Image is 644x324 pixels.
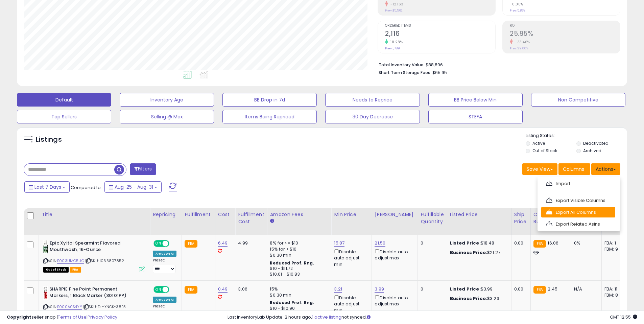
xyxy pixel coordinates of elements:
[385,8,403,13] small: Prev: $5,562
[379,62,425,68] b: Total Inventory Value:
[610,314,637,320] span: 2025-09-8 12:55 GMT
[450,250,506,256] div: $21.27
[7,314,117,321] div: seller snap | |
[238,286,262,292] div: 3.06
[450,286,481,292] b: Listed Price:
[185,211,212,218] div: Fulfillment
[71,184,102,191] span: Compared to:
[334,294,366,314] div: Disable auto adjust min
[218,286,228,293] a: 0.49
[104,181,162,193] button: Aug-25 - Aug-31
[510,24,620,28] span: ROI
[558,163,590,175] button: Columns
[43,286,48,300] img: 41SjNtN2eDL._SL40_.jpg
[604,240,627,246] div: FBA: 1
[270,292,326,298] div: $0.30 min
[58,314,87,320] a: Terms of Use
[563,166,584,172] span: Columns
[270,218,274,224] small: Amazon Fees.
[185,286,197,294] small: FBA
[583,148,601,154] label: Archived
[34,184,61,190] span: Last 7 Days
[153,258,176,273] div: Preset:
[270,246,326,252] div: 15% for > $10
[238,240,262,246] div: 4.99
[522,163,557,175] button: Save View
[43,240,48,254] img: 412JhvbIW7L._SL40_.jpg
[334,240,344,247] a: 15.87
[375,248,412,261] div: Disable auto adjust max
[604,292,627,298] div: FBM: 8
[153,211,179,218] div: Repricing
[604,286,627,292] div: FBA: 11
[548,286,557,292] span: 2.45
[17,93,111,107] button: Default
[388,2,404,7] small: -12.16%
[533,286,546,294] small: FBA
[270,300,314,305] b: Reduced Prof. Rng.
[50,240,132,254] b: Epic Xyitol Spearmint Flavored Mouthwash, 16-Ounce
[115,184,153,190] span: Aug-25 - Aug-31
[548,240,558,246] span: 16.06
[510,2,523,7] small: 0.00%
[222,93,317,107] button: BB Drop in 7d
[325,110,420,123] button: 30 Day Decrease
[526,133,627,139] p: Listing States:
[270,260,314,266] b: Reduced Prof. Rng.
[583,140,609,146] label: Deactivated
[153,297,176,303] div: Amazon AI
[57,258,84,264] a: B003UMG5UO
[17,110,111,123] button: Top Sellers
[450,211,508,218] div: Listed Price
[510,30,620,39] h2: 25.95%
[533,211,568,225] div: Current Buybox Price
[450,296,506,302] div: $3.23
[513,40,530,45] small: -33.46%
[43,240,145,272] div: ASIN:
[385,46,400,50] small: Prev: 1,789
[450,295,487,302] b: Business Price:
[531,93,625,107] button: Non Competitive
[385,24,495,28] span: Ordered Items
[432,69,447,76] span: $65.95
[154,241,163,247] span: ON
[428,110,523,123] button: STEFA
[88,314,117,320] a: Privacy Policy
[379,60,615,68] li: $88,896
[375,286,384,293] a: 3.99
[312,314,341,320] a: 1 active listing
[533,240,546,248] small: FBA
[153,251,176,257] div: Amazon AI
[120,93,214,107] button: Inventory Age
[379,70,431,75] b: Short Term Storage Fees:
[574,240,596,246] div: 0%
[450,286,506,292] div: $3.99
[450,240,506,246] div: $18.48
[270,266,326,272] div: $10 - $11.72
[541,178,615,189] a: Import
[325,93,420,107] button: Needs to Reprice
[591,163,620,175] button: Actions
[532,140,545,146] label: Active
[388,40,403,45] small: 18.28%
[130,163,156,175] button: Filters
[532,148,557,154] label: Out of Stock
[514,211,528,225] div: Ship Price
[85,258,124,263] span: | SKU: 1063807852
[375,294,412,307] div: Disable auto adjust max
[450,240,481,246] b: Listed Price:
[270,211,328,218] div: Amazon Fees
[43,267,69,273] span: All listings that are currently out of stock and unavailable for purchase on Amazon
[541,195,615,206] a: Export Visible Columns
[49,286,132,300] b: SHARPIE Fine Point Permanent Markers, 1 Black Marker (30101PP)
[510,8,525,13] small: Prev: 5.87%
[270,286,326,292] div: 15%
[421,240,442,246] div: 0
[238,211,264,225] div: Fulfillment Cost
[120,110,214,123] button: Selling @ Max
[228,314,637,321] div: Last InventoryLab Update: 2 hours ago, not synced.
[154,287,163,293] span: ON
[168,287,179,293] span: OFF
[185,240,197,248] small: FBA
[270,272,326,277] div: $10.01 - $10.83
